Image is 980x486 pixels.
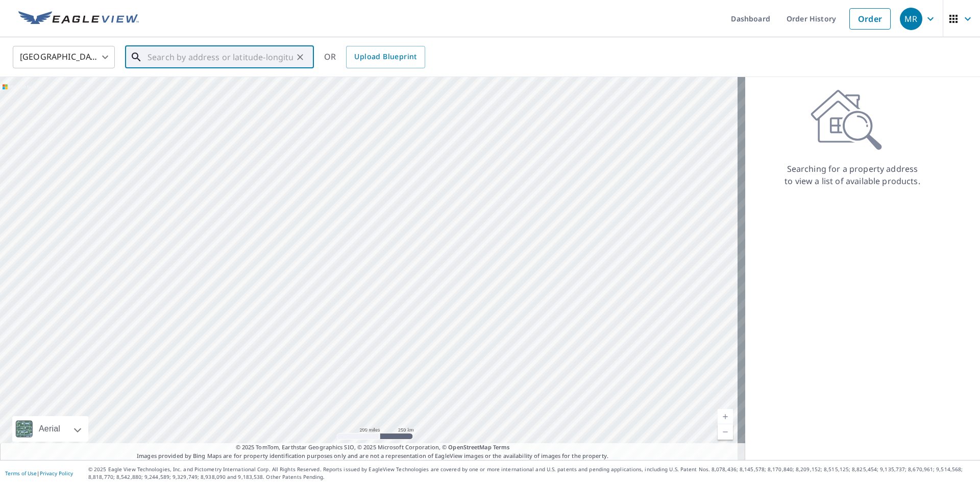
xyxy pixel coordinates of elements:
[5,470,73,476] p: |
[236,443,510,452] span: © 2025 TomTom, Earthstar Geographics SIO, © 2025 Microsoft Corporation, ©
[493,443,510,451] a: Terms
[12,416,88,442] div: Aerial
[718,424,733,440] a: Current Level 5, Zoom Out
[346,46,425,68] a: Upload Blueprint
[354,50,416,63] span: Upload Blueprint
[324,46,425,68] div: OR
[5,470,37,477] a: Terms of Use
[900,8,922,30] div: MR
[36,416,63,442] div: Aerial
[849,8,891,30] a: Order
[88,466,975,481] p: © 2025 Eagle View Technologies, Inc. and Pictometry International Corp. All Rights Reserved. Repo...
[784,163,921,187] p: Searching for a property address to view a list of available products.
[18,11,139,27] img: EV Logo
[40,470,73,477] a: Privacy Policy
[13,43,115,71] div: [GEOGRAPHIC_DATA]
[148,43,293,71] input: Search by address or latitude-longitude
[293,50,307,64] button: Clear
[718,409,733,424] a: Current Level 5, Zoom In
[448,443,491,451] a: OpenStreetMap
